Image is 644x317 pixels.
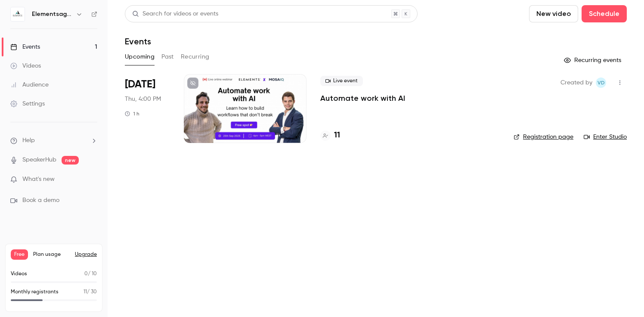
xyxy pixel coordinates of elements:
[10,99,45,108] div: Settings
[161,50,174,64] button: Past
[75,251,97,258] button: Upgrade
[125,78,155,91] span: [DATE]
[22,155,56,165] a: SpeakerHub
[10,43,40,51] div: Events
[11,7,25,21] img: Elementsagents
[84,271,88,277] span: 0
[529,5,578,22] button: New video
[84,270,97,278] p: / 10
[582,5,627,22] button: Schedule
[181,50,210,64] button: Recurring
[62,156,79,165] span: new
[596,78,606,88] span: Vladimir de Ziegler
[334,130,340,141] h4: 11
[11,270,27,278] p: Videos
[10,81,49,89] div: Audience
[320,93,405,103] a: Automate work with AI
[560,78,592,88] span: Created by
[22,136,35,145] span: Help
[320,76,363,86] span: Live event
[598,78,605,88] span: Vd
[32,10,72,19] h6: Elementsagents
[87,176,97,183] iframe: Noticeable Trigger
[22,175,55,184] span: What's new
[22,196,59,205] span: Book a demo
[125,95,161,103] span: Thu, 4:00 PM
[125,110,139,117] div: 1 h
[84,289,87,295] span: 11
[584,133,627,141] a: Enter Studio
[132,9,218,19] div: Search for videos or events
[10,62,41,70] div: Videos
[84,288,97,296] p: / 30
[10,136,97,145] li: help-dropdown-opener
[514,133,573,141] a: Registration page
[320,130,340,141] a: 11
[11,288,59,296] p: Monthly registrants
[11,249,28,260] span: Free
[560,53,627,67] button: Recurring events
[125,36,151,47] h1: Events
[125,74,170,143] div: Sep 25 Thu, 4:00 PM (Europe/Lisbon)
[33,251,70,258] span: Plan usage
[125,50,155,64] button: Upcoming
